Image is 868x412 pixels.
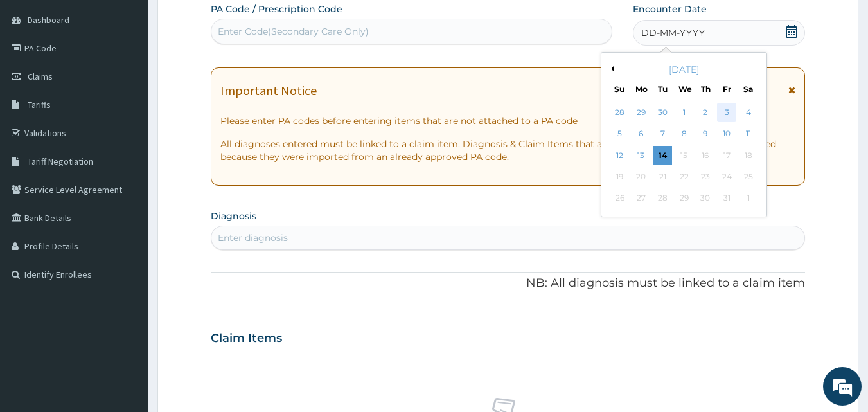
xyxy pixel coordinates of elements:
[28,14,69,26] span: Dashboard
[607,63,761,76] div: [DATE]
[653,167,673,186] div: Not available Tuesday, October 21st, 2025
[28,156,93,167] span: Tariff Negotiation
[653,189,673,208] div: Not available Tuesday, October 28th, 2025
[632,189,651,208] div: Not available Monday, October 27th, 2025
[67,72,216,89] div: Chat with us now
[653,146,673,165] div: Choose Tuesday, October 14th, 2025
[211,6,242,37] div: Minimize live chat window
[211,332,282,346] h3: Claim Items
[675,167,694,186] div: Not available Wednesday, October 22nd, 2025
[675,125,694,144] div: Choose Wednesday, October 8th, 2025
[220,84,317,98] h1: Important Notice
[717,125,736,144] div: Choose Friday, October 10th, 2025
[610,189,630,208] div: Not available Sunday, October 26th, 2025
[717,146,736,165] div: Not available Friday, October 17th, 2025
[635,84,646,94] div: Mo
[220,138,796,163] p: All diagnoses entered must be linked to a claim item. Diagnosis & Claim Items that are visible bu...
[696,125,715,144] div: Choose Thursday, October 9th, 2025
[28,99,51,111] span: Tariffs
[739,103,758,122] div: Choose Saturday, October 4th, 2025
[696,146,715,165] div: Not available Thursday, October 16th, 2025
[6,275,245,320] textarea: Type your message and hit 'Enter'
[696,167,715,186] div: Not available Thursday, October 23rd, 2025
[717,167,736,186] div: Not available Friday, October 24th, 2025
[678,84,689,94] div: We
[743,84,754,94] div: Sa
[717,103,736,122] div: Choose Friday, October 3rd, 2025
[632,125,651,144] div: Choose Monday, October 6th, 2025
[739,125,758,144] div: Choose Saturday, October 11th, 2025
[633,3,707,15] label: Encounter Date
[722,84,732,94] div: Fr
[610,167,630,186] div: Not available Sunday, October 19th, 2025
[739,189,758,208] div: Not available Saturday, November 1st, 2025
[218,25,369,38] div: Enter Code(Secondary Care Only)
[220,114,796,127] p: Please enter PA codes before entering items that are not attached to a PA code
[211,210,256,222] label: Diagnosis
[28,71,53,82] span: Claims
[717,189,736,208] div: Not available Friday, October 31st, 2025
[641,26,705,39] span: DD-MM-YYYY
[75,124,177,254] span: We're online!
[614,84,625,94] div: Su
[696,189,715,208] div: Not available Thursday, October 30th, 2025
[657,84,668,94] div: Tu
[610,146,630,165] div: Choose Sunday, October 12th, 2025
[700,84,711,94] div: Th
[675,146,694,165] div: Not available Wednesday, October 15th, 2025
[211,3,342,15] label: PA Code / Prescription Code
[632,103,651,122] div: Choose Monday, September 29th, 2025
[739,167,758,186] div: Not available Saturday, October 25th, 2025
[675,103,694,122] div: Choose Wednesday, October 1st, 2025
[632,167,651,186] div: Not available Monday, October 20th, 2025
[609,102,759,210] div: month 2025-10
[218,231,288,244] div: Enter diagnosis
[24,64,52,96] img: d_794563401_company_1708531726252_794563401
[653,103,673,122] div: Choose Tuesday, September 30th, 2025
[632,146,651,165] div: Choose Monday, October 13th, 2025
[610,103,630,122] div: Choose Sunday, September 28th, 2025
[610,125,630,144] div: Choose Sunday, October 5th, 2025
[675,189,694,208] div: Not available Wednesday, October 29th, 2025
[739,146,758,165] div: Not available Saturday, October 18th, 2025
[608,66,614,72] button: Previous Month
[211,275,806,292] p: NB: All diagnosis must be linked to a claim item
[653,125,673,144] div: Choose Tuesday, October 7th, 2025
[696,103,715,122] div: Choose Thursday, October 2nd, 2025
